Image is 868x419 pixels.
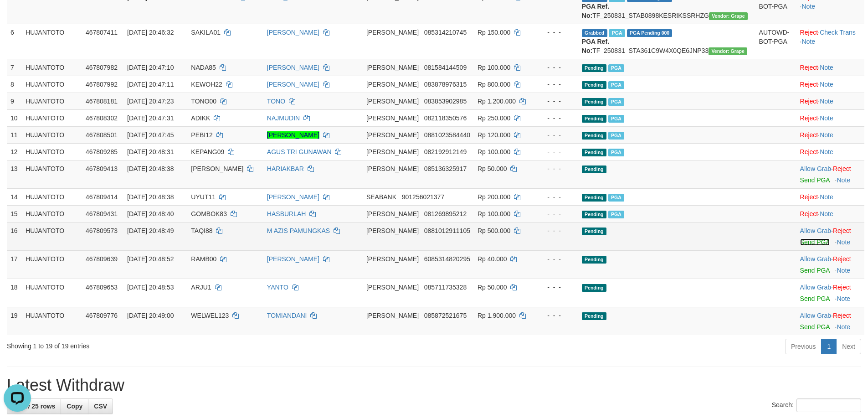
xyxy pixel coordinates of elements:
td: HUJANTOTO [22,24,82,59]
td: TF_250831_STA361C9W4X0QE6JNP33 [578,24,755,59]
a: Note [820,131,833,139]
span: TAQI88 [191,227,212,234]
a: Send PGA [800,238,830,246]
span: Copy 082118350576 to clipboard [424,114,467,122]
a: Send PGA [800,176,830,184]
div: - - - [538,226,575,235]
span: Copy 0881023584440 to clipboard [424,131,470,139]
span: Pending [582,149,606,156]
span: Copy [67,403,82,410]
a: HASBURLAH [267,210,306,217]
span: 467808181 [86,98,118,105]
span: [PERSON_NAME] [366,227,419,234]
div: - - - [538,209,575,218]
a: Note [801,3,815,10]
td: 14 [7,188,22,205]
a: Reject [800,131,818,139]
span: [DATE] 20:47:23 [127,98,174,105]
a: Reject [833,255,851,263]
td: · [796,93,864,109]
td: HUJANTOTO [22,109,82,126]
td: 19 [7,307,22,335]
a: Copy [61,398,88,414]
span: Marked by aeokris [608,211,624,218]
span: Rp 200.000 [478,193,510,201]
td: · [796,59,864,76]
span: [PERSON_NAME] [366,148,419,155]
div: - - - [538,97,575,106]
a: Note [820,193,833,201]
span: SAKILA01 [191,29,221,36]
span: Pending [582,81,606,89]
td: 12 [7,143,22,160]
a: Allow Grab [800,165,831,172]
span: Marked by aeokris [608,132,624,140]
span: Rp 100.000 [478,148,510,155]
span: [DATE] 20:48:52 [127,255,174,263]
span: [DATE] 20:48:38 [127,165,174,172]
span: · [800,227,833,234]
div: - - - [538,164,575,173]
td: HUJANTOTO [22,143,82,160]
span: [PERSON_NAME] [366,210,419,217]
span: Marked by aeokris [608,115,624,123]
span: Rp 100.000 [478,64,510,71]
td: · [796,109,864,126]
span: Copy 083853902985 to clipboard [424,98,467,105]
td: · · [796,24,864,59]
a: Reject [800,148,818,155]
span: KEWOH22 [191,81,222,88]
a: Reject [800,114,818,122]
span: Pending [582,132,606,140]
td: 13 [7,160,22,188]
div: - - - [538,254,575,264]
span: TONO00 [191,98,216,105]
div: Showing 1 to 19 of 19 entries [7,338,355,351]
a: Note [820,210,833,217]
span: Marked by aeokris [609,29,625,37]
span: Copy 085872521675 to clipboard [424,312,467,319]
a: Reject [800,98,818,105]
span: 467809653 [86,284,118,291]
a: Reject [833,284,851,291]
span: GOMBOK83 [191,210,227,217]
span: Marked by aeokris [608,98,624,106]
td: 11 [7,126,22,143]
a: Note [837,323,851,331]
span: Rp 800.000 [478,81,510,88]
a: [PERSON_NAME] [267,29,319,36]
td: · [796,126,864,143]
span: 467807982 [86,64,118,71]
span: · [800,255,833,263]
span: NADA85 [191,64,216,71]
span: Pending [582,284,606,292]
a: Reject [800,81,818,88]
td: · [796,307,864,335]
span: Pending [582,166,606,173]
td: 15 [7,205,22,222]
div: - - - [538,283,575,292]
td: · [796,188,864,205]
a: NAJMUDIN [267,114,300,122]
span: · [800,312,833,319]
label: Search: [772,398,861,412]
span: 467808302 [86,114,118,122]
span: 467809573 [86,227,118,234]
span: Marked by aeokris [608,194,624,202]
td: 8 [7,76,22,93]
span: 467809431 [86,210,118,217]
a: Note [820,148,833,155]
td: 6 [7,24,22,59]
span: [PERSON_NAME] [366,255,419,263]
a: Note [837,267,851,274]
a: Reject [800,29,818,36]
span: Rp 50.000 [478,284,507,291]
a: Allow Grab [800,227,831,234]
span: RAMB00 [191,255,216,263]
div: - - - [538,130,575,140]
span: [PERSON_NAME] [366,64,419,71]
span: · [800,165,833,172]
td: 18 [7,279,22,307]
td: · [796,76,864,93]
b: PGA Ref. No: [582,3,609,19]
